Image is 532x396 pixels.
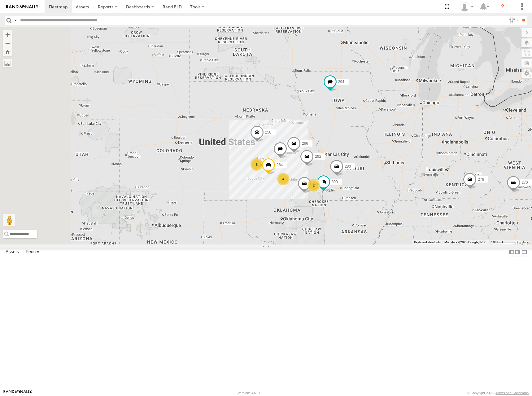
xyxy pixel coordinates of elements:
span: 100 km [491,240,502,244]
button: Drag Pegman onto the map to open Street View [3,214,15,227]
label: Hide Summary Table [521,248,527,257]
div: 2 [307,179,320,191]
div: © Copyright 2025 - [467,391,529,395]
div: 4 [277,173,290,185]
label: Map Settings [521,69,532,78]
label: Search Filter Options [507,16,520,25]
span: 292 [315,154,321,158]
label: Measure [3,59,12,68]
label: Dock Summary Table to the Left [508,248,515,257]
label: Search Query [13,16,18,25]
div: Version: 307.00 [238,391,261,395]
button: Keyboard shortcuts [414,240,441,244]
span: 280 [345,164,351,169]
span: 266 [302,141,308,146]
img: rand-logo.svg [6,5,38,9]
button: Zoom in [3,30,12,39]
div: Shane Miller [458,2,476,11]
div: 8 [251,158,263,171]
button: Zoom out [3,39,12,47]
label: Assets [2,248,22,257]
a: Visit our Website [3,390,32,396]
label: Dock Summary Table to the Right [515,248,521,257]
span: 294 [338,80,344,84]
span: 264 [277,163,283,167]
button: Zoom Home [3,47,12,56]
span: 300 [332,179,338,184]
i: ? [498,2,508,12]
span: Map data ©2025 Google, INEGI [444,240,487,244]
span: 278 [478,177,484,181]
a: Terms (opens in new tab) [523,241,529,243]
button: Map Scale: 100 km per 48 pixels [489,240,520,244]
span: 256 [265,130,271,134]
a: Terms and Conditions [496,391,529,395]
span: 270 [521,180,528,185]
label: Fences [23,248,43,257]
